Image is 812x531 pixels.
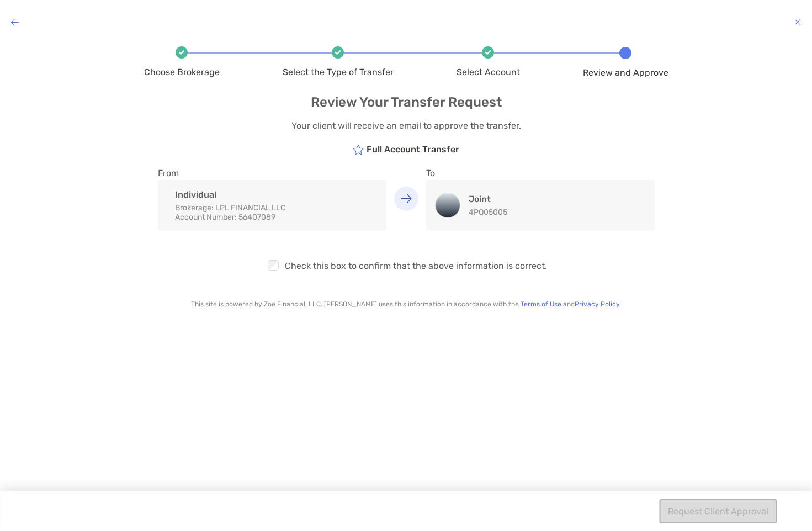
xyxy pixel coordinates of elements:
span: Select the Type of Transfer [283,67,394,77]
p: LPL FINANCIAL LLC [175,203,285,213]
div: Check this box to confirm that the above information is correct. [144,231,668,284]
p: 56407089 [175,213,285,222]
a: Privacy Policy [575,300,619,308]
p: From [158,166,386,180]
span: Select Account [457,67,520,77]
img: Icon check [332,46,344,59]
p: To [426,166,655,180]
span: Brokerage: [175,203,214,213]
img: Icon check [482,46,494,59]
span: Choose Brokerage [144,67,220,77]
span: Review and Approve [583,67,668,78]
a: Terms of Use [521,300,561,308]
h5: Full Account Transfer [353,144,459,155]
img: Joint [436,193,460,217]
p: Your client will receive an email to approve the transfer. [144,119,668,132]
h4: Joint [469,194,507,204]
p: 4PQ05005 [469,208,507,217]
span: Account Number: [175,213,237,222]
img: Icon check [176,46,188,59]
h4: Review Your Transfer Request [144,94,668,110]
img: Arrow Down [401,194,412,203]
h4: Individual [175,189,285,200]
p: This site is powered by Zoe Financial, LLC. [PERSON_NAME] uses this information in accordance wit... [144,300,668,308]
